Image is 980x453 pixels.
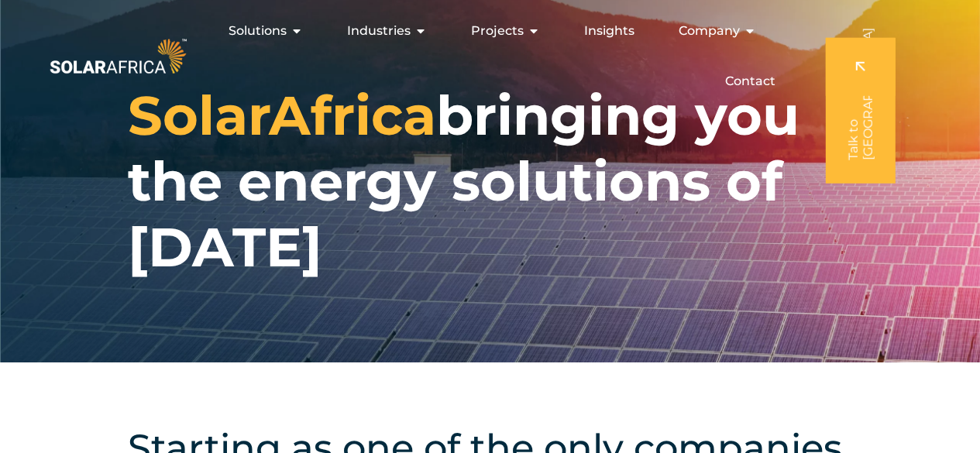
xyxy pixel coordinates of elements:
span: Company [679,22,740,40]
a: Insights [584,22,634,40]
span: Industries [347,22,411,40]
span: Solutions [229,22,287,40]
div: Menu Toggle [190,15,788,97]
span: SolarAfrica [128,82,436,149]
h1: bringing you the energy solutions of [DATE] [128,83,852,280]
a: Contact [725,72,775,91]
span: Projects [471,22,524,40]
nav: Menu [190,15,788,97]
